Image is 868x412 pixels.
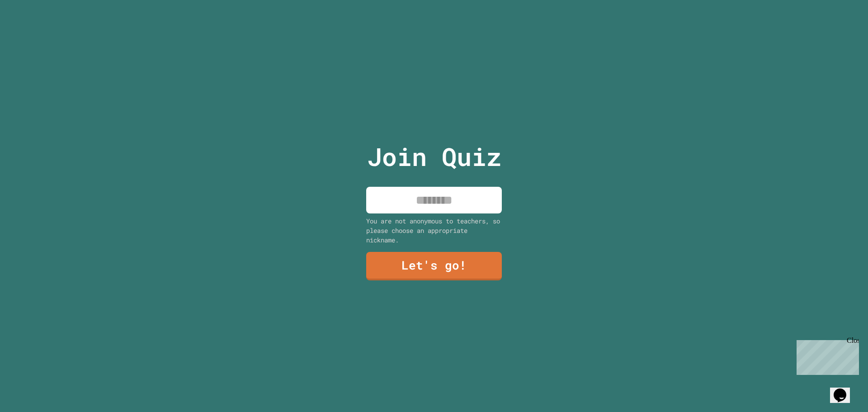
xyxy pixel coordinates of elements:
[4,4,62,57] div: Chat with us now!Close
[367,138,501,175] p: Join Quiz
[366,252,502,280] a: Let's go!
[366,216,502,245] div: You are not anonymous to teachers, so please choose an appropriate nickname.
[830,376,859,403] iframe: chat widget
[793,336,859,375] iframe: chat widget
